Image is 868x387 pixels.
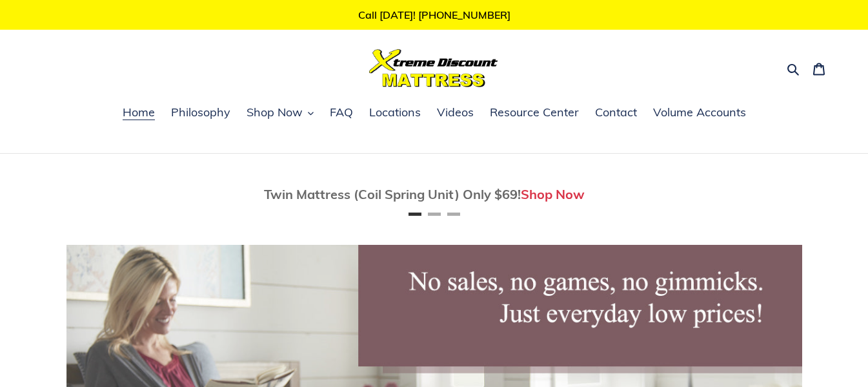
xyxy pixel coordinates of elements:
[447,213,460,216] button: Page 3
[430,103,480,123] a: Videos
[363,103,427,123] a: Locations
[323,103,359,123] a: FAQ
[490,105,579,120] span: Resource Center
[264,186,521,202] span: Twin Mattress (Coil Spring Unit) Only $69!
[330,105,353,120] span: FAQ
[165,103,237,123] a: Philosophy
[653,105,746,120] span: Volume Accounts
[483,103,585,123] a: Resource Center
[409,213,421,216] button: Page 1
[369,105,421,120] span: Locations
[647,103,752,123] a: Volume Accounts
[369,49,498,87] img: Xtreme Discount Mattress
[589,103,643,123] a: Contact
[116,103,161,123] a: Home
[521,186,585,202] a: Shop Now
[437,105,474,120] span: Videos
[123,105,155,120] span: Home
[595,105,637,120] span: Contact
[240,103,320,123] button: Shop Now
[428,213,441,216] button: Page 2
[247,105,303,120] span: Shop Now
[171,105,230,120] span: Philosophy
